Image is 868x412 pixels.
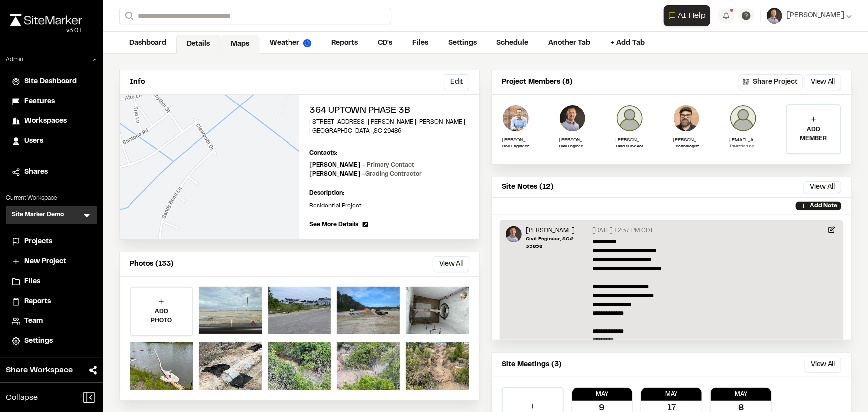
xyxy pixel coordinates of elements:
p: May [572,390,633,399]
button: View All [805,74,841,90]
p: Technologist [673,144,700,150]
p: [PERSON_NAME] [502,136,530,144]
img: Landon Messal [506,226,522,242]
img: Shaan Hurley [673,104,700,132]
span: Site Dashboard [24,76,77,87]
img: Alan Gilbert [616,104,644,132]
a: Another Tab [538,34,600,53]
span: [PERSON_NAME] [786,10,844,21]
p: Photos (133) [130,259,174,270]
a: Files [402,34,438,53]
a: Settings [12,336,92,347]
span: Files [24,276,40,287]
p: Invitation pending [729,144,757,150]
button: [PERSON_NAME] [767,8,852,24]
img: Landon Messal [502,104,530,132]
a: Workspaces [12,116,92,127]
a: Files [12,276,92,287]
span: - Grading Contractor [362,172,422,177]
h2: 364 Uptown Phase 3B [309,104,469,118]
p: Project Members (8) [502,77,573,88]
p: May [711,390,772,399]
span: Team [24,316,43,327]
p: Contacts: [309,149,337,158]
p: [STREET_ADDRESS][PERSON_NAME][PERSON_NAME] [309,118,469,127]
img: rebrand.png [10,14,82,26]
a: CD's [368,34,402,53]
a: Reports [321,34,368,53]
span: Features [24,96,55,107]
a: Maps [220,35,260,54]
span: New Project [24,256,66,267]
a: Shares [12,167,92,178]
p: [DATE] 12:57 PM CDT [593,226,654,235]
div: Oh geez...please don't... [10,26,82,35]
span: Workspaces [24,116,67,127]
button: View All [433,256,469,272]
span: Shares [24,167,48,178]
p: [PERSON_NAME] [309,170,422,179]
button: Share Project [739,74,803,90]
span: Projects [24,236,52,247]
p: Land Surveyor [616,144,644,150]
a: Reports [12,296,92,307]
p: ADD MEMBER [787,125,840,143]
a: New Project [12,256,92,267]
button: Open AI Assistant [664,5,710,26]
p: May [641,390,702,399]
p: Current Workspace [6,194,97,203]
p: Admin [6,55,23,64]
p: Civil Engineer [502,144,530,150]
h3: Site Marker Demo [12,210,64,220]
p: [GEOGRAPHIC_DATA] , SC 29486 [309,127,469,136]
p: Site Notes (12) [502,182,554,193]
a: Settings [438,34,486,53]
a: Details [176,35,220,54]
p: [PERSON_NAME] [309,161,414,170]
p: Description: [309,189,469,198]
button: View All [803,181,841,193]
p: Add Note [810,202,837,210]
span: AI Help [678,10,706,22]
a: + Add Tab [600,34,655,53]
span: Users [24,136,43,147]
p: Info [130,77,145,88]
a: Users [12,136,92,147]
p: [PERSON_NAME] [673,136,700,144]
a: Features [12,96,92,107]
p: [PERSON_NAME] [616,136,644,144]
img: precipai.png [303,39,311,47]
p: Civil Engineer, SC# 35858 [559,144,586,150]
p: ADD PHOTO [131,308,192,325]
a: Projects [12,236,92,247]
img: User [767,8,782,24]
p: [PERSON_NAME] [526,226,589,235]
p: [PERSON_NAME] [559,136,586,144]
button: Search [119,8,137,24]
span: Collapse [6,392,38,404]
button: Edit [444,74,469,90]
button: View All [805,357,841,373]
p: [EMAIL_ADDRESS][DOMAIN_NAME] [729,136,757,144]
span: Reports [24,296,51,307]
span: See More Details [309,220,358,229]
a: Site Dashboard [12,76,92,87]
span: Share Workspace [6,364,73,376]
div: Open AI Assistant [664,5,714,26]
span: Settings [24,336,53,347]
a: Schedule [486,34,538,53]
a: Dashboard [119,34,176,53]
p: Residential Project [309,202,469,210]
p: Site Meetings (3) [502,359,562,370]
img: Landon Messal [559,104,586,132]
img: user_empty.png [729,104,757,132]
a: Team [12,316,92,327]
a: Weather [260,34,321,53]
p: Civil Engineer, SC# 35858 [526,235,589,250]
span: - Primary Contact [362,163,414,168]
